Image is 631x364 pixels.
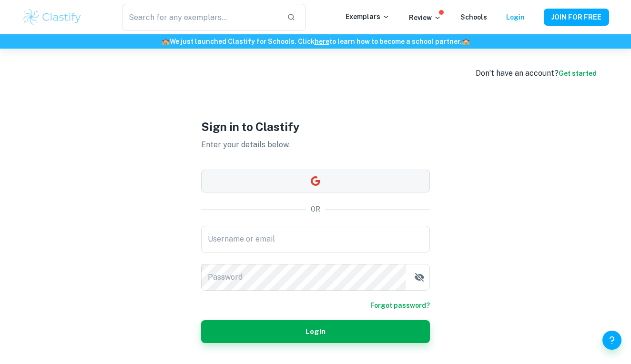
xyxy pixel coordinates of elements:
[201,320,430,343] button: Login
[201,118,430,135] h1: Sign in to Clastify
[370,300,430,311] a: Forgot password?
[346,11,390,22] p: Exemplars
[122,4,279,30] input: Search for any exemplars...
[559,70,597,77] a: Get started
[602,331,621,350] button: Help and Feedback
[460,13,487,21] a: Schools
[476,68,597,79] div: Don’t have an account?
[462,38,470,45] span: 🏫
[544,9,609,26] button: JOIN FOR FREE
[311,204,320,214] p: OR
[162,38,170,45] span: 🏫
[409,12,441,23] p: Review
[201,139,430,151] p: Enter your details below.
[22,8,82,27] img: Clastify logo
[2,36,629,47] h6: We just launched Clastify for Schools. Click to learn how to become a school partner.
[506,13,525,21] a: Login
[315,38,329,45] a: here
